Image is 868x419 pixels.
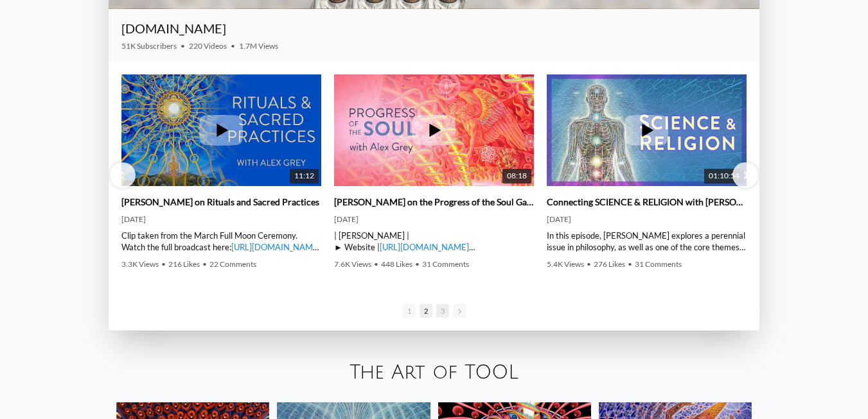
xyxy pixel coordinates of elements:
[380,242,469,252] a: [URL][DOMAIN_NAME]
[334,214,534,225] div: [DATE]
[202,259,207,269] span: •
[189,41,227,51] span: 220 Videos
[420,304,432,318] span: 2
[334,55,534,205] img: Alex Grey on the Progress of the Soul Gallery
[547,230,747,253] div: In this episode, [PERSON_NAME] explores a perennial issue in philosophy, as well as one of the co...
[239,41,278,51] span: 1.7M Views
[422,259,469,269] span: 31 Comments
[635,259,682,269] span: 31 Comments
[181,41,185,51] span: •
[628,259,632,269] span: •
[209,259,256,269] span: 22 Comments
[121,21,226,36] a: [DOMAIN_NAME]
[161,259,166,269] span: •
[547,74,747,186] a: Connecting SCIENCE & RELIGION with Alex Grey 01:10:54
[436,304,449,318] span: 3
[168,259,200,269] span: 216 Likes
[403,304,416,318] span: 1
[334,259,371,269] span: 7.6K Views
[121,55,321,205] img: Alex Grey on Rituals and Sacred Practices
[381,259,412,269] span: 448 Likes
[673,26,747,41] iframe: Subscribe to CoSM.TV on YouTube
[334,196,534,208] a: [PERSON_NAME] on the Progress of the Soul Gallery
[121,196,319,208] a: [PERSON_NAME] on Rituals and Sacred Practices
[547,196,747,208] a: Connecting SCIENCE & RELIGION with [PERSON_NAME]
[231,242,321,252] a: [URL][DOMAIN_NAME]
[334,74,534,186] a: Alex Grey on the Progress of the Soul Gallery 08:18
[350,362,518,383] a: The Art of TOOL
[587,259,591,269] span: •
[290,169,319,184] span: 11:12
[502,169,531,184] span: 08:18
[121,259,159,269] span: 3.3K Views
[594,259,625,269] span: 276 Likes
[231,41,235,51] span: •
[121,41,177,51] span: 51K Subscribers
[547,55,747,205] img: Connecting SCIENCE & RELIGION with Alex Grey
[704,169,744,184] span: 01:10:54
[121,214,321,225] div: [DATE]
[334,230,534,253] div: | [PERSON_NAME] | ► Website | ► Instagram | ► Facebook | | Chapel of Sacred Mirrors | ► Website |...
[547,214,747,225] div: [DATE]
[547,259,584,269] span: 5.4K Views
[121,74,321,186] a: Alex Grey on Rituals and Sacred Practices 11:12
[415,259,420,269] span: •
[121,230,321,253] div: Clip taken from the March Full Moon Ceremony. Watch the full broadcast here: | [PERSON_NAME] | ► ...
[374,259,378,269] span: •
